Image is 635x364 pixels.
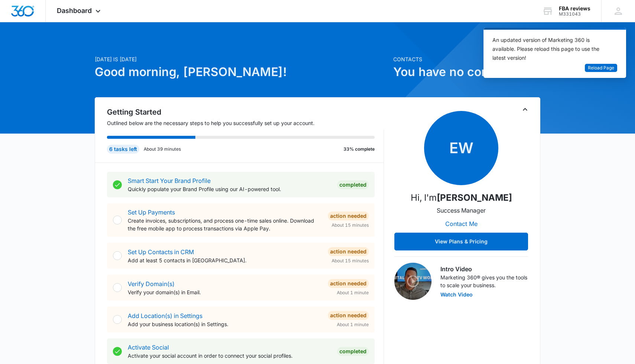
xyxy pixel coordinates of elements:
div: An updated version of Marketing 360 is available. Please reload this page to use the latest version! [492,36,608,62]
a: Add Location(s) in Settings [128,312,202,319]
p: Hi, I'm [411,191,512,204]
p: Quickly populate your Brand Profile using our AI-powered tool. [128,185,331,193]
a: Activate Social [128,344,169,351]
div: 6 tasks left [107,145,139,154]
button: Toggle Collapse [521,105,530,114]
p: [DATE] is [DATE] [95,55,389,63]
p: Create invoices, subscriptions, and process one-time sales online. Download the free mobile app t... [128,217,322,232]
div: Action Needed [328,247,369,256]
div: Completed [337,180,369,189]
p: Contacts [393,55,540,63]
div: account name [559,6,590,12]
span: About 15 minutes [332,222,369,229]
span: About 1 minute [337,321,369,328]
p: Outlined below are the necessary steps to help you successfully set up your account. [107,119,384,127]
span: Dashboard [57,7,92,14]
p: Add your business location(s) in Settings. [128,320,322,328]
p: Success Manager [437,206,486,215]
div: Action Needed [328,279,369,288]
a: Verify Domain(s) [128,280,175,288]
img: Intro Video [394,263,432,300]
a: Set Up Payments [128,209,175,216]
h2: Getting Started [107,106,384,118]
a: Smart Start Your Brand Profile [128,177,211,184]
p: Add at least 5 contacts in [GEOGRAPHIC_DATA]. [128,256,322,264]
span: Reload Page [588,65,614,72]
h1: You have no contacts [393,63,540,81]
div: Action Needed [328,311,369,320]
strong: [PERSON_NAME] [437,192,512,203]
p: About 39 minutes [144,146,181,153]
span: EW [424,111,498,185]
a: Set Up Contacts in CRM [128,248,194,256]
span: About 1 minute [337,289,369,296]
p: Activate your social account in order to connect your social profiles. [128,352,331,360]
p: Verify your domain(s) in Email. [128,288,322,296]
button: Reload Page [585,64,617,72]
p: Marketing 360® gives you the tools to scale your business. [440,273,528,289]
h3: Intro Video [440,265,528,273]
button: Contact Me [438,215,485,233]
div: Action Needed [328,211,369,220]
p: 33% complete [343,146,375,153]
button: Watch Video [440,292,473,297]
button: View Plans & Pricing [394,233,528,250]
span: About 15 minutes [332,258,369,264]
div: Completed [337,347,369,356]
h1: Good morning, [PERSON_NAME]! [95,63,389,81]
div: account id [559,12,590,17]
